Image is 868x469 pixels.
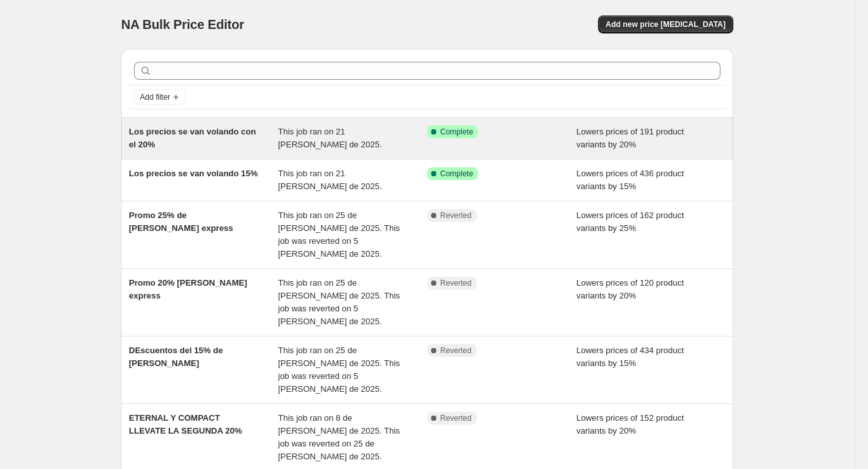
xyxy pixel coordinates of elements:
[577,169,684,191] span: Lowers prices of 436 product variants by 15%
[278,210,400,259] span: This job ran on 25 de [PERSON_NAME] de 2025. This job was reverted on 5 [PERSON_NAME] de 2025.
[129,169,258,178] span: Los precios se van volando 15%
[134,89,186,105] button: Add filter
[440,127,473,137] span: Complete
[129,345,223,368] span: DEscuentos del 15% de [PERSON_NAME]
[440,210,472,221] span: Reverted
[121,17,244,32] span: NA Bulk Price Editor
[129,210,233,233] span: Promo 25% de [PERSON_NAME] express
[278,278,400,326] span: This job ran on 25 de [PERSON_NAME] de 2025. This job was reverted on 5 [PERSON_NAME] de 2025.
[577,127,684,149] span: Lowers prices of 191 product variants by 20%
[440,345,472,356] span: Reverted
[278,413,400,461] span: This job ran on 8 de [PERSON_NAME] de 2025. This job was reverted on 25 de [PERSON_NAME] de 2025.
[577,210,684,233] span: Lowers prices of 162 product variants by 25%
[129,413,242,436] span: ETERNAL Y COMPACT LLEVATE LA SEGUNDA 20%
[577,278,684,300] span: Lowers prices of 120 product variants by 20%
[606,19,726,30] span: Add new price [MEDICAL_DATA]
[278,345,400,394] span: This job ran on 25 de [PERSON_NAME] de 2025. This job was reverted on 5 [PERSON_NAME] de 2025.
[278,169,382,191] span: This job ran on 21 [PERSON_NAME] de 2025.
[129,278,247,300] span: Promo 20% [PERSON_NAME] express
[577,345,684,368] span: Lowers prices of 434 product variants by 15%
[278,127,382,149] span: This job ran on 21 [PERSON_NAME] de 2025.
[440,278,472,288] span: Reverted
[440,169,473,179] span: Complete
[129,127,256,149] span: Los precios se van volando con el 20%
[598,15,733,33] button: Add new price [MEDICAL_DATA]
[577,413,684,436] span: Lowers prices of 152 product variants by 20%
[440,413,472,423] span: Reverted
[140,92,170,102] span: Add filter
